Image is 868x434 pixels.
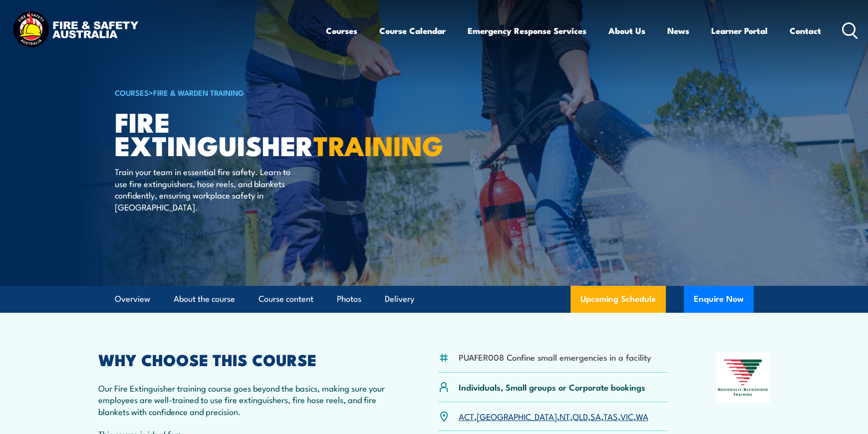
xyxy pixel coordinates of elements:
h1: Fire Extinguisher [115,110,361,156]
strong: TRAINING [313,124,443,165]
a: News [667,17,689,44]
a: COURSES [115,87,149,98]
a: SA [590,410,601,422]
h2: WHY CHOOSE THIS COURSE [98,352,390,366]
button: Enquire Now [684,286,754,313]
a: QLD [573,410,588,422]
img: Nationally Recognised Training logo. [716,352,770,403]
a: Courses [326,17,357,44]
p: , , , , , , , [459,411,648,422]
a: Emergency Response Services [468,17,586,44]
a: TAS [603,410,618,422]
p: Train your team in essential fire safety. Learn to use fire extinguishers, hose reels, and blanke... [115,166,297,213]
a: Upcoming Schedule [571,286,666,313]
a: [GEOGRAPHIC_DATA] [477,410,557,422]
a: Photos [337,286,361,312]
a: About Us [608,17,645,44]
a: WA [636,410,648,422]
a: About the course [174,286,235,312]
p: Individuals, Small groups or Corporate bookings [459,381,645,393]
a: Course Calendar [379,17,446,44]
a: Course content [259,286,313,312]
a: Contact [790,17,821,44]
a: ACT [459,410,474,422]
a: Fire & Warden Training [153,87,244,98]
a: Delivery [385,286,414,312]
li: PUAFER008 Confine small emergencies in a facility [459,351,651,363]
a: Overview [115,286,150,312]
a: VIC [620,410,633,422]
h6: > [115,86,361,98]
a: NT [560,410,570,422]
p: Our Fire Extinguisher training course goes beyond the basics, making sure your employees are well... [98,382,390,417]
a: Learner Portal [711,17,768,44]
